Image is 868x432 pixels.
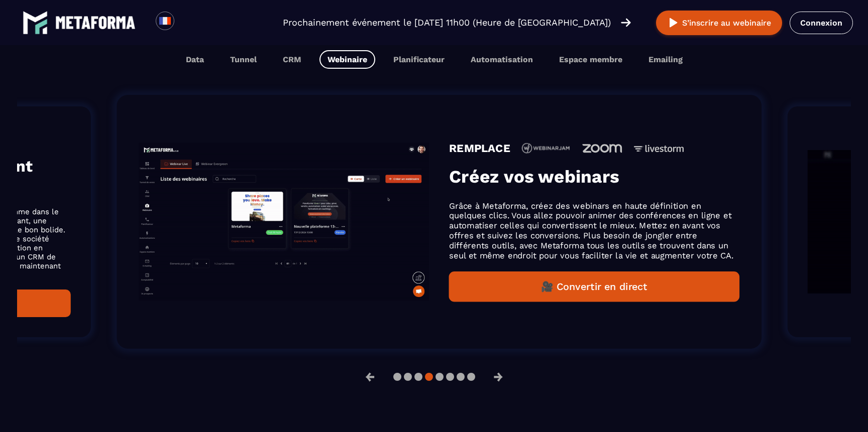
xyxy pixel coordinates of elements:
[275,50,309,69] button: CRM
[183,17,190,29] input: Search for option
[159,15,171,27] img: fr
[385,50,453,69] button: Planificateur
[283,16,611,30] p: Prochainement événement le [DATE] 11h00 (Heure de [GEOGRAPHIC_DATA])
[634,145,684,153] img: icon
[521,143,571,154] img: icon
[357,365,383,389] button: ←
[551,50,630,69] button: Espace membre
[222,50,265,69] button: Tunnel
[449,142,510,155] h4: REMPLACE
[449,201,739,260] p: Grâce à Metaforma, créez des webinars en haute définition en quelques clics. Vous allez pouvoir a...
[621,17,631,28] img: arrow-right
[463,50,541,69] button: Automatisation
[790,12,853,34] a: Connexion
[319,50,375,69] button: Webinaire
[656,11,782,35] button: S’inscrire au webinaire
[139,142,429,301] img: gif
[582,143,623,154] img: icon
[23,10,48,35] img: logo
[667,17,680,29] img: play
[640,50,691,69] button: Emailing
[485,365,511,389] button: →
[55,16,136,29] img: logo
[449,271,739,302] button: 🎥 Convertir en direct
[449,166,739,187] h3: Créez vos webinars
[17,79,851,365] section: Gallery
[174,12,199,34] div: Search for option
[178,50,212,69] button: Data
